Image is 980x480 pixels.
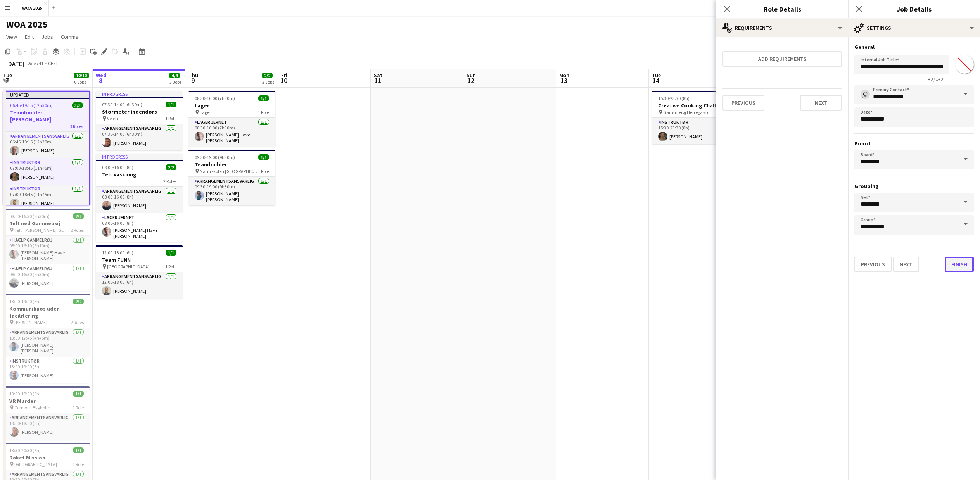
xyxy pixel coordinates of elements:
h1: WOA 2025 [6,19,48,30]
app-job-card: 15:30-23:30 (8h)1/1Creative Cooking Challenge Gammlerøj Herregaard1 RoleInstruktør1/115:30-23:30 ... [652,91,739,144]
button: Next [800,95,842,111]
h3: Role Details [716,4,848,14]
span: 08:00-16:30 (8h30m) [9,213,50,219]
span: 4/4 [169,73,180,78]
h3: Telt ned Gammelrøj [3,220,90,227]
span: 1 Role [165,264,176,269]
button: Add requirements [722,51,842,67]
app-card-role: Instruktør1/107:00-18:45 (11h45m)[PERSON_NAME] [4,185,89,211]
div: 2 Jobs [262,79,274,85]
span: 10/10 [74,73,89,78]
span: View [6,33,17,40]
span: 13:00-18:00 (5h) [9,391,41,397]
span: 08:30-16:00 (7h30m) [195,95,235,101]
span: 11 [373,76,382,85]
span: 40 / 140 [922,76,949,82]
span: Comms [61,33,78,40]
h3: Teambuilder [188,161,275,168]
app-card-role: Arrangementsansvarlig1/112:00-18:00 (6h)[PERSON_NAME] [96,272,183,299]
span: 1 Role [165,116,176,121]
span: 2/2 [73,213,84,219]
app-card-role: Instruktør1/107:00-18:45 (11h45m)[PERSON_NAME] [4,158,89,185]
span: Tue [3,72,12,79]
span: Wed [96,72,107,79]
h3: Telt vaskning [96,171,183,178]
span: 2/2 [166,164,176,170]
span: 2/2 [73,299,84,304]
button: Previous [722,95,764,111]
div: Requirements [716,19,848,37]
app-job-card: 13:00-18:00 (5h)1/1VR Murder Comwell Bygholm1 RoleArrangementsansvarlig1/113:00-18:00 (5h)[PERSON... [3,386,90,440]
span: Tue [652,72,661,79]
app-job-card: 08:30-16:00 (7h30m)1/1Lager Lager1 RoleLager Jernet1/108:30-16:00 (7h30m)[PERSON_NAME] Have [PERS... [188,91,275,147]
span: 2/2 [262,73,273,78]
span: Lager [200,109,211,115]
app-card-role: Lager Jernet1/108:30-16:00 (7h30m)[PERSON_NAME] Have [PERSON_NAME] [PERSON_NAME] [188,118,275,147]
div: In progress [96,91,183,97]
span: 1/1 [166,102,176,107]
div: 6 Jobs [74,79,89,85]
span: 06:45-19:15 (12h30m) [10,102,53,108]
h3: Team FUNN [96,256,183,263]
h3: Lager [188,102,275,109]
a: Comms [58,32,81,42]
span: 3/3 [72,102,83,108]
app-card-role: Hjælp Gammelrøj1/108:00-16:30 (8h30m)[PERSON_NAME] [3,264,90,291]
span: Fri [281,72,287,79]
h3: Grouping [854,183,974,190]
span: Telt. [PERSON_NAME][GEOGRAPHIC_DATA] [14,227,71,233]
h3: Stormeter indendørs [96,108,183,115]
div: 3 Jobs [169,79,181,85]
span: 12 [465,76,476,85]
h3: VR Murder [3,397,90,404]
span: 1 Role [73,405,84,411]
span: Week 41 [26,60,45,66]
span: Jobs [41,33,53,40]
app-card-role: Arrangementsansvarlig1/113:00-17:45 (4h45m)[PERSON_NAME] [PERSON_NAME] [3,328,90,357]
span: 13:00-19:00 (6h) [9,299,41,304]
span: 13 [558,76,569,85]
div: In progress08:00-16:00 (8h)2/2Telt vaskning2 RolesArrangementsansvarlig1/108:00-16:00 (8h)[PERSON... [96,154,183,242]
span: Comwell Bygholm [14,405,50,411]
button: Next [893,257,919,272]
span: [GEOGRAPHIC_DATA] [107,264,150,269]
app-job-card: 13:00-19:00 (6h)2/2Kommunikaos uden facilitering [PERSON_NAME]2 RolesArrangementsansvarlig1/113:0... [3,294,90,383]
span: 08:00-16:00 (8h) [102,164,133,170]
span: Naturskolen [GEOGRAPHIC_DATA] [200,168,258,174]
span: Edit [25,33,34,40]
button: Previous [854,257,892,272]
span: [GEOGRAPHIC_DATA] [14,461,57,467]
span: 1 Role [73,461,84,467]
span: 1/1 [166,250,176,256]
app-card-role: Arrangementsansvarlig1/113:00-18:00 (5h)[PERSON_NAME] [3,413,90,440]
h3: General [854,43,974,50]
a: Jobs [38,32,56,42]
span: 9 [187,76,198,85]
span: 2 Roles [71,227,84,233]
app-job-card: In progress07:30-14:00 (6h30m)1/1Stormeter indendørs Vejen1 RoleArrangementsansvarlig1/107:30-14:... [96,91,183,150]
span: Thu [188,72,198,79]
h3: Kommunikaos uden facilitering [3,305,90,319]
span: 7 [2,76,12,85]
app-card-role: Arrangementsansvarlig1/107:30-14:00 (6h30m)[PERSON_NAME] [96,124,183,150]
app-job-card: Updated06:45-19:15 (12h30m)3/3Teambuilder [PERSON_NAME]3 RolesArrangementsansvarlig1/106:45-19:15... [3,91,90,205]
span: 1/1 [258,95,269,101]
span: 13:30-20:30 (7h) [9,447,41,453]
span: Mon [559,72,569,79]
span: 3 Roles [70,123,83,129]
div: [DATE] [6,60,24,67]
span: 15:30-23:30 (8h) [658,95,690,101]
span: Gammlerøj Herregaard [663,109,710,115]
span: 2 Roles [163,178,176,184]
app-card-role: Hjælp Gammelrøj1/108:00-16:10 (8h10m)[PERSON_NAME] Have [PERSON_NAME] [PERSON_NAME] [3,236,90,264]
div: Updated [4,92,89,98]
h3: Raket Mission [3,454,90,461]
button: WOA 2025 [16,0,49,16]
app-card-role: Lager Jernet1/108:00-16:00 (8h)[PERSON_NAME] Have [PERSON_NAME] [PERSON_NAME] [96,213,183,242]
span: Vejen [107,116,118,121]
h3: Creative Cooking Challenge [652,102,739,109]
